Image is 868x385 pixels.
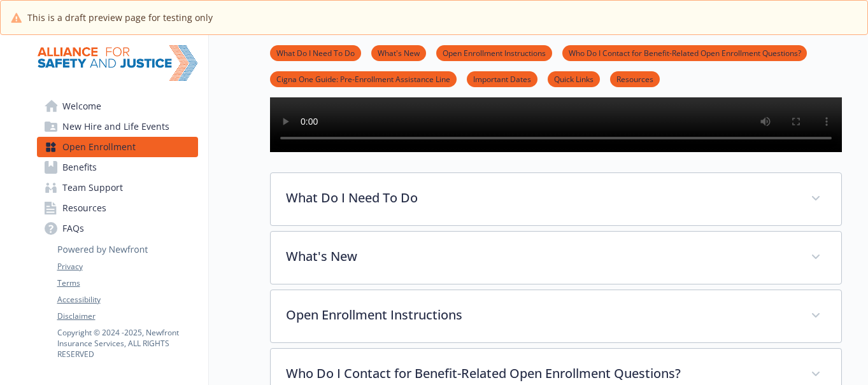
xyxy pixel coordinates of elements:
[62,218,84,239] span: FAQs
[271,290,841,342] div: Open Enrollment Instructions
[62,178,123,198] span: Team Support
[37,198,198,218] a: Resources
[37,96,198,116] a: Welcome
[57,277,197,289] a: Terms
[562,46,807,59] a: Who Do I Contact for Benefit-Related Open Enrollment Questions?
[37,137,198,157] a: Open Enrollment
[57,261,197,272] a: Privacy
[57,294,197,305] a: Accessibility
[62,198,106,218] span: Resources
[62,137,136,157] span: Open Enrollment
[271,173,841,225] div: What Do I Need To Do
[57,311,197,322] a: Disclaimer
[286,364,795,383] p: Who Do I Contact for Benefit-Related Open Enrollment Questions?
[371,46,426,59] a: What's New
[37,178,198,198] a: Team Support
[57,327,197,360] p: Copyright © 2024 - 2025 , Newfront Insurance Services, ALL RIGHTS RESERVED
[62,116,169,137] span: New Hire and Life Events
[610,73,660,85] a: Resources
[37,116,198,137] a: New Hire and Life Events
[37,157,198,178] a: Benefits
[436,46,552,59] a: Open Enrollment Instructions
[286,247,795,266] p: What's New
[548,73,600,85] a: Quick Links
[62,157,97,178] span: Benefits
[286,305,795,325] p: Open Enrollment Instructions
[467,73,537,85] a: Important Dates
[270,73,457,85] a: Cigna One Guide: Pre-Enrollment Assistance Line
[270,46,361,59] a: What Do I Need To Do
[27,11,213,24] span: This is a draft preview page for testing only
[62,96,101,116] span: Welcome
[286,188,795,207] p: What Do I Need To Do
[271,232,841,284] div: What's New
[37,218,198,239] a: FAQs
